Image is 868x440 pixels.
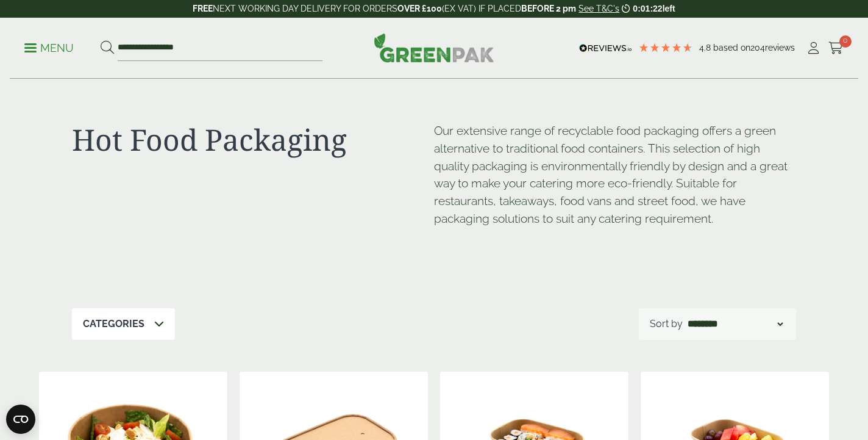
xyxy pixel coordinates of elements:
[839,35,852,48] span: 0
[765,43,795,52] span: reviews
[650,317,683,331] p: Sort by
[578,4,619,13] a: See T&C's
[579,44,632,52] img: REVIEWS.io
[750,43,765,52] span: 204
[24,41,74,56] p: Menu
[521,4,576,13] strong: BEFORE 2 pm
[374,33,494,62] img: GreenPak Supplies
[699,43,713,52] span: 4.8
[663,4,675,13] span: left
[828,39,844,57] a: 0
[397,4,442,13] strong: OVER £100
[633,4,662,13] span: 0:01:22
[434,122,796,228] p: Our extensive range of recyclable food packaging offers a green alternative to traditional food c...
[24,41,74,53] a: Menu
[6,405,35,434] button: Open CMP widget
[434,239,435,240] p: [URL][DOMAIN_NAME]
[83,317,144,331] p: Categories
[806,42,821,54] i: My Account
[828,42,844,54] i: Cart
[685,317,785,331] select: Shop order
[713,43,750,52] span: Based on
[72,122,434,157] h1: Hot Food Packaging
[638,42,693,53] div: 4.79 Stars
[193,4,213,13] strong: FREE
